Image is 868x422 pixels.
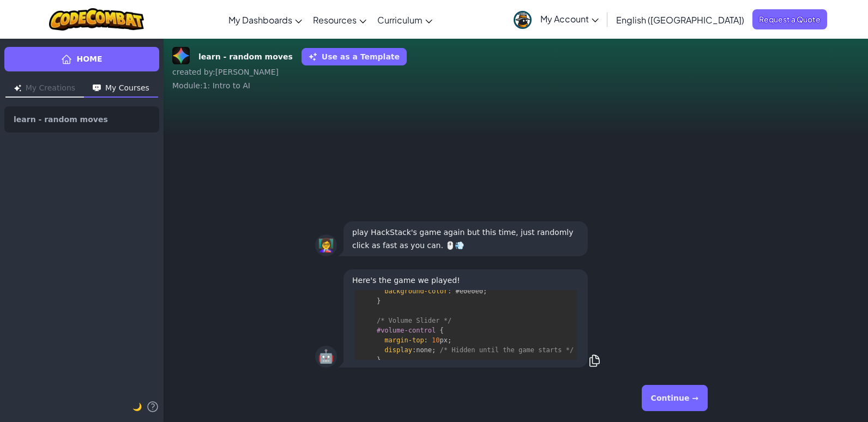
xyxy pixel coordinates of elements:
[352,274,579,287] p: Here's the game we played!
[76,53,102,65] span: Home
[448,287,451,295] span: :
[440,346,574,354] span: /* Hidden until the game starts */
[416,346,432,354] span: none
[377,317,451,324] span: /* Volume Slider */
[384,346,412,354] span: display
[384,287,448,295] span: background-color
[4,106,159,132] a: learn - random moves
[49,8,144,31] img: CodeCombat logo
[455,287,483,295] span: #e0e0e0
[508,2,604,37] a: My Account
[514,11,532,29] img: avatar
[424,336,428,344] span: :
[432,346,436,354] span: ;
[440,336,448,344] span: px
[132,400,142,413] button: 🌙
[440,327,444,334] span: {
[540,13,599,25] span: My Account
[377,14,423,26] span: Curriculum
[132,402,142,411] span: 🌙
[372,5,438,34] a: Curriculum
[5,80,84,98] button: My Creations
[377,356,381,364] span: }
[228,14,292,26] span: My Dashboards
[483,287,487,295] span: ;
[14,116,108,123] span: learn - random moves
[611,5,750,34] a: English ([GEOGRAPHIC_DATA])
[308,5,372,34] a: Resources
[315,234,337,256] div: 👩‍🏫
[384,336,424,344] span: margin-top
[642,385,708,411] button: Continue →
[223,5,308,34] a: My Dashboards
[172,68,279,76] span: created by : [PERSON_NAME]
[4,47,159,71] a: Home
[93,85,101,92] img: Icon
[84,80,158,98] button: My Courses
[432,336,439,344] span: 10
[377,327,436,334] span: #volume-control
[172,80,859,91] div: Module : 1: Intro to AI
[448,336,451,344] span: ;
[315,346,337,367] div: 🤖
[302,48,407,65] button: Use as a Template
[352,226,579,252] p: play HackStack's game again but this time, just randomly click as fast as you can. 🖱️💨
[313,14,357,26] span: Resources
[14,85,21,92] img: Icon
[752,9,827,29] a: Request a Quote
[412,346,416,354] span: :
[172,47,190,64] img: Gemini
[616,14,744,26] span: English ([GEOGRAPHIC_DATA])
[198,51,293,63] strong: learn - random moves
[377,297,381,305] span: }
